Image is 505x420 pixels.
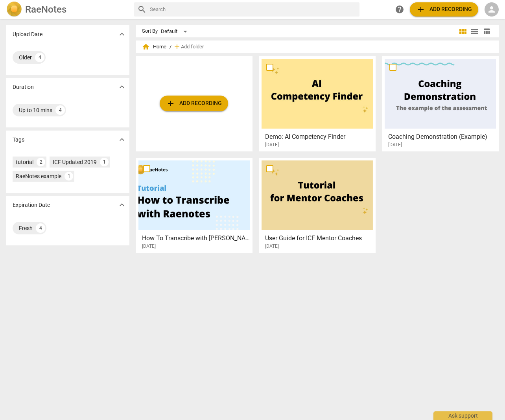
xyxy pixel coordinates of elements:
span: Add recording [166,99,222,108]
div: Default [161,25,190,38]
span: [DATE] [265,243,279,250]
span: / [170,44,171,50]
h3: Coaching Demonstration (Example) [388,132,497,142]
a: LogoRaeNotes [6,2,128,17]
input: Search [150,3,356,16]
p: Expiration Date [13,201,50,209]
span: expand_more [117,200,127,210]
a: How To Transcribe with [PERSON_NAME][DATE] [138,160,250,249]
h3: How To Transcribe with RaeNotes [142,234,251,243]
button: Show more [116,81,128,93]
p: Tags [13,136,24,144]
p: Upload Date [13,30,42,39]
span: [DATE] [265,142,279,148]
a: User Guide for ICF Mentor Coaches[DATE] [262,160,373,249]
div: 4 [36,223,45,233]
span: view_module [458,27,468,36]
h2: RaeNotes [25,4,66,15]
div: RaeNotes example [16,172,61,180]
a: Coaching Demonstration (Example)[DATE] [385,59,496,148]
span: search [137,5,147,14]
div: 4 [35,53,44,62]
button: Show more [116,28,128,40]
button: Table view [481,26,492,37]
div: 1 [65,172,73,181]
button: Show more [116,134,128,146]
span: expand_more [117,29,127,39]
span: [DATE] [388,142,402,148]
div: ICF Updated 2019 [53,158,97,166]
div: 1 [100,158,109,166]
h3: Demo: AI Competency Finder [265,132,374,142]
button: Upload [160,96,228,111]
h3: User Guide for ICF Mentor Coaches [265,234,374,243]
p: Duration [13,83,34,91]
a: Demo: AI Competency Finder[DATE] [262,59,373,148]
span: add [166,99,175,108]
div: Fresh [19,224,33,232]
div: Older [19,53,32,61]
div: tutorial [16,158,33,166]
a: Help [393,2,407,17]
span: add [416,5,426,14]
span: Add recording [416,5,472,14]
button: Show more [116,199,128,211]
button: Upload [410,2,478,17]
span: add [173,43,181,51]
div: 4 [55,105,65,115]
button: List view [469,26,481,37]
span: [DATE] [142,243,156,250]
span: home [142,43,150,51]
span: Home [142,43,166,51]
span: help [395,5,404,14]
span: person [487,5,496,14]
span: expand_more [117,135,127,144]
span: expand_more [117,82,127,92]
span: Add folder [181,44,204,50]
div: Sort By [142,28,158,34]
span: view_list [470,27,479,36]
div: 2 [37,158,45,166]
img: Logo [6,2,22,17]
span: table_chart [483,28,490,35]
div: Up to 10 mins [19,106,52,114]
div: Ask support [433,411,492,420]
button: Tile view [457,26,469,37]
